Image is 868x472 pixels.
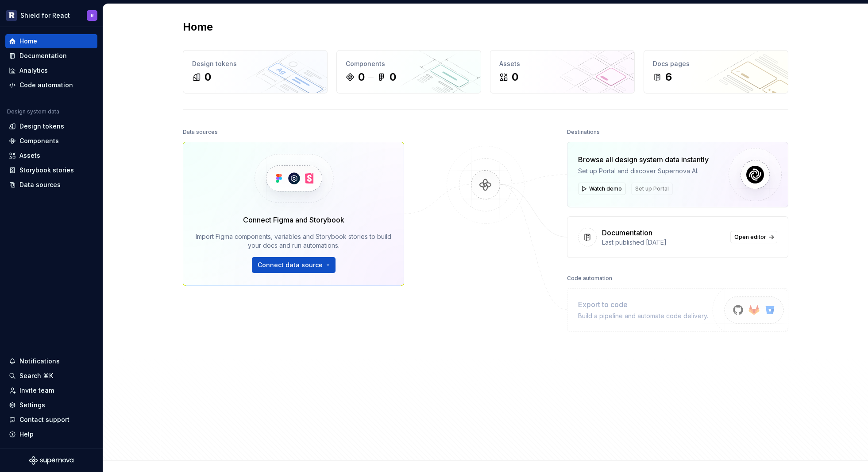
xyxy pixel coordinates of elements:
div: Set up Portal and discover Supernova AI. [578,167,709,176]
span: Watch demo [589,185,622,192]
div: Assets [499,59,625,68]
button: Shield for ReactR [2,6,101,25]
img: 5b96a3ba-bdbe-470d-a859-c795f8f9d209.png [6,10,17,21]
div: Contact support [19,415,69,424]
button: Help [5,427,97,441]
div: Design system data [7,108,59,115]
button: Contact support [5,413,97,427]
a: Docs pages6 [644,50,788,94]
div: Design tokens [192,59,318,68]
a: Assets0 [490,50,635,94]
div: Help [19,430,34,439]
span: Open editor [734,234,766,241]
div: Export to code [578,299,708,310]
a: Assets [5,148,97,163]
button: Connect data source [252,257,336,273]
a: Storybook stories [5,163,97,177]
a: Open editor [730,231,777,243]
a: Home [5,34,97,48]
a: Design tokens [5,119,97,133]
span: Connect data source [258,261,323,269]
div: Data sources [183,126,218,138]
div: Invite team [19,386,54,395]
button: Notifications [5,354,97,368]
div: R [91,12,94,19]
div: Destinations [567,126,600,138]
div: Connect Figma and Storybook [243,215,344,225]
button: Search ⌘K [5,369,97,383]
div: Shield for React [20,11,70,20]
a: Analytics [5,63,97,78]
a: Components00 [336,50,481,94]
a: Settings [5,398,97,412]
h2: Home [183,20,213,34]
div: Code automation [19,81,73,90]
svg: Supernova Logo [29,456,73,465]
div: Build a pipeline and automate code delivery. [578,312,708,320]
div: Import Figma components, variables and Storybook stories to build your docs and run automations. [196,232,391,250]
a: Design tokens0 [183,50,328,94]
div: Documentation [602,227,652,238]
div: Home [19,37,37,46]
div: Assets [19,151,40,160]
div: Data sources [19,180,61,189]
a: Documentation [5,49,97,63]
div: 0 [358,70,365,84]
div: 6 [665,70,672,84]
div: Code automation [567,272,612,285]
div: Storybook stories [19,166,74,175]
div: 0 [204,70,211,84]
div: Last published [DATE] [602,238,725,247]
div: 0 [390,70,396,84]
div: 0 [512,70,518,84]
a: Components [5,134,97,148]
a: Data sources [5,178,97,192]
div: Components [19,137,59,145]
div: Docs pages [653,59,779,68]
a: Code automation [5,78,97,92]
div: Browse all design system data instantly [578,154,709,165]
a: Invite team [5,383,97,398]
div: Documentation [19,51,67,60]
button: Watch demo [578,183,626,195]
div: Notifications [19,357,60,366]
div: Settings [19,401,45,410]
div: Design tokens [19,122,64,131]
div: Components [346,59,472,68]
div: Analytics [19,66,48,75]
div: Search ⌘K [19,371,53,380]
